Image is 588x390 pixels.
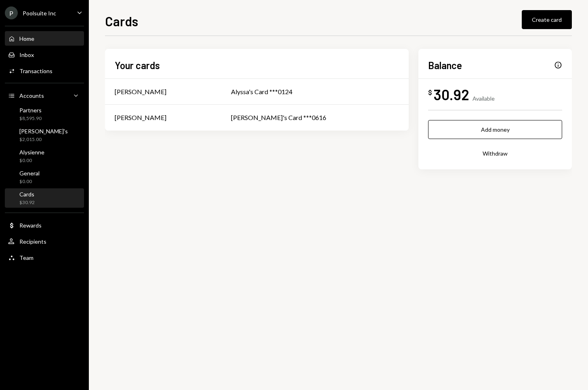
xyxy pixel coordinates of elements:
[19,51,34,58] div: Inbox
[428,89,432,97] div: $
[5,234,84,249] a: Recipients
[5,31,84,46] a: Home
[19,149,44,156] div: Alysienne
[105,13,138,29] h1: Cards
[19,92,44,99] div: Accounts
[115,59,160,72] h2: Your cards
[428,120,562,139] button: Add money
[428,59,462,72] h2: Balance
[19,107,42,114] div: Partners
[19,128,68,135] div: [PERSON_NAME]'s
[19,254,34,261] div: Team
[5,6,18,19] div: P
[5,88,84,103] a: Accounts
[19,170,40,177] div: General
[23,10,56,17] div: Poolsuite Inc
[19,178,40,185] div: $0.00
[5,167,84,187] a: General$0.00
[19,35,34,42] div: Home
[19,67,52,74] div: Transactions
[19,199,35,206] div: $30.92
[19,136,68,143] div: $2,015.00
[231,87,399,97] div: Alyssa's Card ***0124
[434,85,469,103] div: 30.92
[19,157,44,164] div: $0.00
[5,218,84,232] a: Rewards
[19,191,35,198] div: Cards
[231,113,399,122] div: [PERSON_NAME]'s Card ***0616
[5,47,84,62] a: Inbox
[428,144,562,163] button: Withdraw
[5,104,84,124] a: Partners$8,595.90
[5,188,84,208] a: Cards$30.92
[472,95,495,102] div: Available
[5,250,84,265] a: Team
[5,125,84,145] a: [PERSON_NAME]'s$2,015.00
[19,222,42,229] div: Rewards
[522,10,572,29] button: Create card
[19,115,42,122] div: $8,595.90
[5,63,84,78] a: Transactions
[19,238,46,245] div: Recipients
[115,113,166,122] div: [PERSON_NAME]
[115,87,166,97] div: [PERSON_NAME]
[5,146,84,166] a: Alysienne$0.00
